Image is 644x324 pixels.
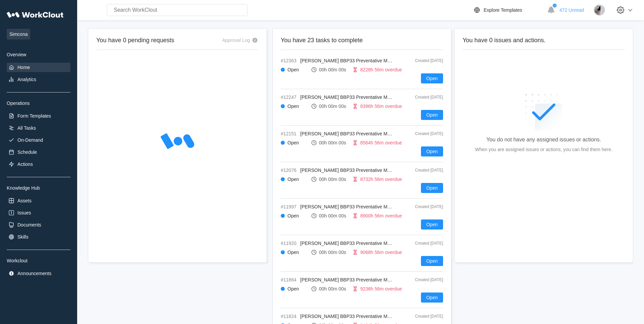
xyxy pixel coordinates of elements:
[426,186,438,190] span: Open
[281,94,298,100] span: #12247
[7,232,70,242] a: Skills
[399,95,443,100] div: Created [DATE]
[281,37,443,44] h2: You have 23 tasks to complete
[399,131,443,136] div: Created [DATE]
[7,258,70,263] div: Workclout
[426,222,438,227] span: Open
[287,104,308,109] div: Open
[281,204,298,209] span: #11997
[7,29,30,40] span: Simcona
[319,213,346,218] div: 00h 00m 00s
[281,314,298,319] span: #11824
[360,177,402,182] div: 8732h 56m overdue
[300,204,421,209] span: [PERSON_NAME] BBP33 Preventative Maintenance Task
[287,177,308,182] div: Open
[426,295,438,300] span: Open
[475,145,612,154] div: When you are assigned issues or actions, you can find them here.
[96,37,174,44] h2: You have 0 pending requests
[360,67,402,72] div: 8228h 56m overdue
[17,198,32,203] div: Assets
[319,250,346,255] div: 00h 00m 00s
[300,277,421,282] span: [PERSON_NAME] BBP33 Preventative Maintenance Task
[319,67,346,72] div: 00h 00m 00s
[7,269,70,278] a: Announcements
[7,159,70,169] a: Actions
[399,58,443,63] div: Created [DATE]
[287,250,308,255] div: Open
[17,210,31,215] div: Issues
[319,286,346,291] div: 00h 00m 00s
[421,293,443,303] button: Open
[399,204,443,209] div: Created [DATE]
[319,140,346,145] div: 00h 00m 00s
[7,208,70,217] a: Issues
[107,4,248,16] input: Search WorkClout
[300,168,421,173] span: [PERSON_NAME] BBP33 Preventative Maintenance Task
[399,314,443,319] div: Created [DATE]
[7,220,70,230] a: Documents
[17,137,43,143] div: On-Demand
[7,75,70,84] a: Analytics
[300,94,421,100] span: [PERSON_NAME] BBP33 Preventative Maintenance Task
[473,6,544,14] a: Explore Templates
[281,168,298,173] span: #12076
[421,256,443,266] button: Open
[17,65,30,70] div: Home
[360,250,402,255] div: 9068h 56m overdue
[281,58,298,63] span: #12363
[300,314,421,319] span: [PERSON_NAME] BBP33 Preventative Maintenance Task
[7,63,70,72] a: Home
[17,113,51,119] div: Form Templates
[300,241,421,246] span: [PERSON_NAME] BBP33 Preventative Maintenance Task
[360,213,402,218] div: 8900h 56m overdue
[17,161,33,167] div: Actions
[17,271,51,276] div: Announcements
[287,286,308,291] div: Open
[360,286,402,291] div: 9236h 56m overdue
[360,104,402,109] div: 8396h 56m overdue
[300,131,421,136] span: [PERSON_NAME] BBP33 Preventative Maintenance Task
[7,111,70,121] a: Form Templates
[319,177,346,182] div: 00h 00m 00s
[360,140,402,145] div: 8564h 56m overdue
[484,7,522,13] div: Explore Templates
[421,219,443,230] button: Open
[421,183,443,193] button: Open
[281,131,298,136] span: #12151
[486,137,601,143] div: You do not have any assigned issues or actions.
[300,58,421,63] span: [PERSON_NAME] BBP33 Preventative Maintenance Task
[7,185,70,191] div: Knowledge Hub
[7,196,70,205] a: Assets
[287,140,308,145] div: Open
[421,110,443,120] button: Open
[426,76,438,81] span: Open
[7,101,70,106] div: Operations
[222,38,250,43] div: Approval Log
[287,67,308,72] div: Open
[7,147,70,157] a: Schedule
[399,241,443,246] div: Created [DATE]
[17,149,37,155] div: Schedule
[399,168,443,173] div: Created [DATE]
[594,4,605,16] img: stormageddon_tree.jpg
[17,77,36,82] div: Analytics
[421,73,443,83] button: Open
[281,277,298,282] span: #11864
[426,113,438,117] span: Open
[463,37,625,44] h2: You have 0 issues and actions.
[7,52,70,57] div: Overview
[319,104,346,109] div: 00h 00m 00s
[17,234,29,240] div: Skills
[7,123,70,133] a: All Tasks
[287,213,308,218] div: Open
[559,7,584,13] span: 472 Unread
[7,135,70,145] a: On-Demand
[281,241,298,246] span: #11920
[426,149,438,154] span: Open
[421,146,443,156] button: Open
[17,222,41,228] div: Documents
[399,277,443,282] div: Created [DATE]
[426,259,438,263] span: Open
[17,125,36,131] div: All Tasks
